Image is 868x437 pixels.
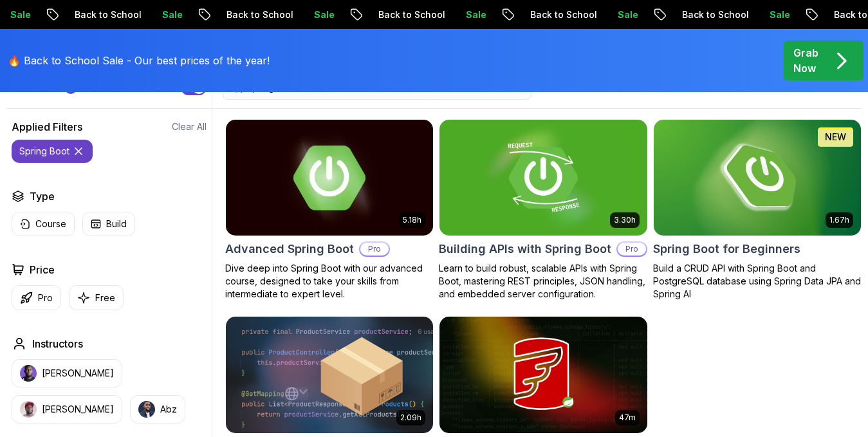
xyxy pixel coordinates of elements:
[439,317,647,432] img: Flyway and Spring Boot card
[226,317,433,432] img: Spring Boot Product API card
[160,403,177,416] p: Abz
[439,240,611,258] h2: Building APIs with Spring Boot
[609,8,697,21] p: Back to School
[19,145,69,158] p: spring boot
[130,395,185,423] button: instructor imgAbz
[241,8,282,21] p: Sale
[225,262,434,301] p: Dive deep into Spring Boot with our advanced course, designed to take your skills from intermedia...
[439,120,647,236] img: Building APIs with Spring Boot card
[653,119,862,301] a: Spring Boot for Beginners card1.67hNEWSpring Boot for BeginnersBuild a CRUD API with Spring Boot ...
[12,395,122,423] button: instructor img[PERSON_NAME]
[793,45,818,76] p: Grab Now
[761,8,849,21] p: Back to School
[82,212,135,236] button: Build
[12,359,122,387] button: instructor img[PERSON_NAME]
[30,189,55,204] h2: Type
[38,292,53,304] p: Pro
[439,119,647,301] a: Building APIs with Spring Boot card3.30hBuilding APIs with Spring BootProLearn to build robust, s...
[89,8,131,21] p: Sale
[825,131,846,144] p: NEW
[30,262,55,277] h2: Price
[35,218,66,230] p: Course
[697,8,738,21] p: Sale
[393,8,434,21] p: Sale
[306,8,393,21] p: Back to School
[20,365,37,382] img: instructor img
[32,336,83,351] h2: Instructors
[619,413,636,423] p: 47m
[614,215,636,225] p: 3.30h
[69,285,124,310] button: Free
[221,116,438,238] img: Advanced Spring Boot card
[403,215,421,225] p: 5.18h
[618,243,646,256] p: Pro
[95,292,115,304] p: Free
[457,8,545,21] p: Back to School
[225,240,354,258] h2: Advanced Spring Boot
[42,367,114,380] p: [PERSON_NAME]
[12,119,82,135] h2: Applied Filters
[106,218,127,230] p: Build
[225,119,434,301] a: Advanced Spring Boot card5.18hAdvanced Spring BootProDive deep into Spring Boot with our advanced...
[12,212,75,236] button: Course
[12,140,93,163] button: spring boot
[439,262,647,301] p: Learn to build robust, scalable APIs with Spring Boot, mastering REST principles, JSON handling, ...
[829,215,849,225] p: 1.67h
[2,8,89,21] p: Back to School
[12,285,61,310] button: Pro
[20,401,37,418] img: instructor img
[545,8,586,21] p: Sale
[8,53,270,68] p: 🔥 Back to School Sale - Our best prices of the year!
[654,120,861,236] img: Spring Boot for Beginners card
[360,243,389,256] p: Pro
[653,240,800,258] h2: Spring Boot for Beginners
[653,262,862,301] p: Build a CRUD API with Spring Boot and PostgreSQL database using Spring Data JPA and Spring AI
[172,120,207,133] button: Clear All
[42,403,114,416] p: [PERSON_NAME]
[138,401,155,418] img: instructor img
[400,413,421,423] p: 2.09h
[154,8,241,21] p: Back to School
